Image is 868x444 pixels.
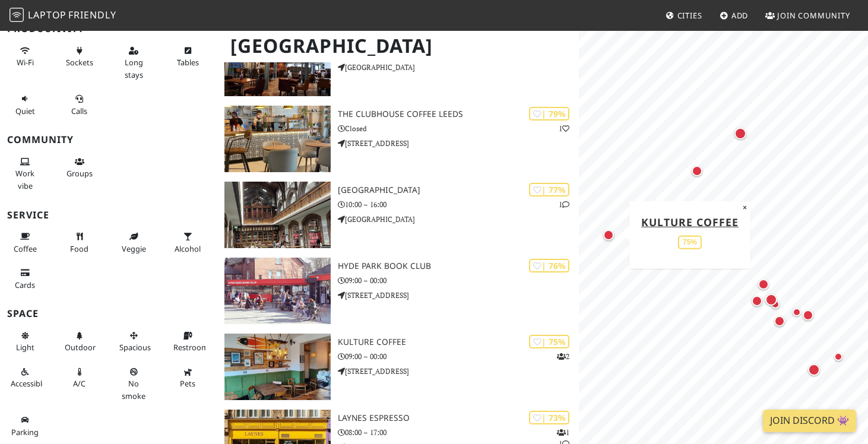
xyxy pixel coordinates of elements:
[7,152,43,195] button: Work vibe
[68,8,116,21] span: Friendly
[116,362,152,405] button: No smoke
[125,57,143,80] span: Long stays
[217,182,579,248] a: Leeds Central Library | 77% 1 [GEOGRAPHIC_DATA] 10:00 – 16:00 [GEOGRAPHIC_DATA]
[338,138,579,149] p: [STREET_ADDRESS]
[731,10,749,21] span: Add
[338,413,579,423] h3: Laynes Espresso
[70,243,88,254] span: Food
[756,277,771,292] div: Map marker
[529,259,569,272] div: | 76%
[761,5,855,26] a: Join Community
[7,210,210,221] h3: Service
[7,134,210,145] h3: Community
[170,227,206,258] button: Alcohol
[14,243,37,254] span: Coffee
[224,334,331,400] img: Kulture Coffee
[122,378,145,401] span: Smoke free
[170,362,206,394] button: Pets
[221,30,576,62] h1: [GEOGRAPHIC_DATA]
[73,378,85,389] span: Air conditioned
[338,123,579,134] p: Closed
[529,107,569,120] div: | 79%
[217,258,579,324] a: Hyde Park Book Club | 76% Hyde Park Book Club 09:00 – 00:00 [STREET_ADDRESS]
[61,227,97,258] button: Food
[661,5,707,26] a: Cities
[641,214,739,229] a: Kulture Coffee
[61,326,97,357] button: Outdoor
[170,326,206,357] button: Restroom
[338,337,579,347] h3: Kulture Coffee
[601,227,616,243] div: Map marker
[338,214,579,225] p: [GEOGRAPHIC_DATA]
[338,261,579,271] h3: Hyde Park Book Club
[7,23,210,34] h3: Productivity
[61,362,97,394] button: A/C
[557,351,569,362] p: 2
[529,411,569,424] div: | 73%
[7,227,43,258] button: Coffee
[7,41,43,72] button: Wi-Fi
[65,342,96,353] span: Outdoor area
[61,152,97,183] button: Groups
[224,258,331,324] img: Hyde Park Book Club
[739,201,750,214] button: Close popup
[71,106,87,116] span: Video/audio calls
[28,8,66,21] span: Laptop
[338,109,579,119] h3: The Clubhouse Coffee Leeds
[175,243,201,254] span: Alcohol
[772,313,787,329] div: Map marker
[338,185,579,195] h3: [GEOGRAPHIC_DATA]
[11,378,46,389] span: Accessible
[9,8,24,22] img: LaptopFriendly
[831,350,845,364] div: Map marker
[7,89,43,120] button: Quiet
[768,297,783,312] div: Map marker
[15,280,35,290] span: Credit cards
[800,307,816,323] div: Map marker
[224,106,331,172] img: The Clubhouse Coffee Leeds
[177,57,199,68] span: Work-friendly tables
[173,342,208,353] span: Restroom
[116,326,152,357] button: Spacious
[180,378,195,389] span: Pet friendly
[338,427,579,438] p: 08:00 – 17:00
[790,305,804,319] div: Map marker
[529,183,569,196] div: | 77%
[16,342,34,353] span: Natural light
[17,57,34,68] span: Stable Wi-Fi
[338,351,579,362] p: 09:00 – 00:00
[559,123,569,134] p: 1
[7,362,43,394] button: Accessible
[11,427,39,437] span: Parking
[119,342,151,353] span: Spacious
[559,199,569,210] p: 1
[689,163,705,179] div: Map marker
[61,41,97,72] button: Sockets
[122,243,146,254] span: Veggie
[9,5,116,26] a: LaptopFriendly LaptopFriendly
[61,89,97,120] button: Calls
[678,236,702,249] div: 75%
[217,106,579,172] a: The Clubhouse Coffee Leeds | 79% 1 The Clubhouse Coffee Leeds Closed [STREET_ADDRESS]
[7,263,43,294] button: Cards
[715,5,753,26] a: Add
[732,125,749,142] div: Map marker
[7,308,210,319] h3: Space
[66,57,93,68] span: Power sockets
[338,199,579,210] p: 10:00 – 16:00
[338,366,579,377] p: [STREET_ADDRESS]
[15,106,35,116] span: Quiet
[749,293,765,309] div: Map marker
[170,41,206,72] button: Tables
[217,334,579,400] a: Kulture Coffee | 75% 2 Kulture Coffee 09:00 – 00:00 [STREET_ADDRESS]
[7,410,43,442] button: Parking
[529,335,569,348] div: | 75%
[338,290,579,301] p: [STREET_ADDRESS]
[677,10,702,21] span: Cities
[224,182,331,248] img: Leeds Central Library
[7,326,43,357] button: Light
[15,168,34,191] span: People working
[116,227,152,258] button: Veggie
[763,291,780,308] div: Map marker
[338,275,579,286] p: 09:00 – 00:00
